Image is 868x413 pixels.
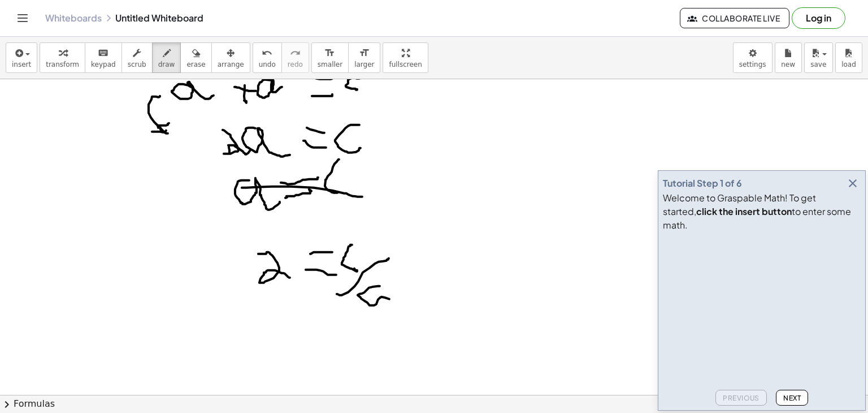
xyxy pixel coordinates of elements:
button: settings [733,42,772,73]
button: arrange [211,42,250,73]
span: arrange [218,61,244,68]
div: Welcome to Graspable Math! To get started, to enter some math. [663,191,861,232]
span: new [781,61,795,68]
i: format_size [324,46,335,60]
button: new [775,42,802,73]
button: transform [40,42,85,73]
span: Collaborate Live [689,13,780,23]
span: redo [288,61,303,68]
span: save [810,61,826,68]
button: redoredo [281,42,309,73]
a: Whiteboards [45,12,102,24]
button: Log in [792,7,845,29]
button: format_sizesmaller [311,42,349,73]
button: fullscreen [383,42,428,73]
button: draw [152,42,181,73]
button: keyboardkeypad [85,42,122,73]
span: transform [46,61,79,68]
span: fullscreen [389,61,422,68]
button: erase [180,42,211,73]
button: undoundo [253,42,282,73]
span: erase [186,61,205,68]
b: click the insert button [696,205,792,217]
button: Next [776,390,808,406]
button: format_sizelarger [348,42,380,73]
span: draw [158,61,175,68]
span: load [841,61,856,68]
button: insert [6,42,37,73]
i: redo [290,46,301,60]
button: save [804,42,833,73]
div: Tutorial Step 1 of 6 [663,177,742,190]
span: smaller [318,61,342,68]
span: settings [739,61,766,68]
span: Next [783,394,801,402]
i: keyboard [98,46,108,60]
span: insert [12,61,31,68]
span: scrub [128,61,146,68]
button: Toggle navigation [14,9,32,27]
button: Collaborate Live [680,8,789,28]
span: undo [259,61,276,68]
span: keypad [91,61,116,68]
i: format_size [359,46,370,60]
button: load [835,42,862,73]
i: undo [262,46,272,60]
span: larger [354,61,374,68]
button: scrub [121,42,153,73]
